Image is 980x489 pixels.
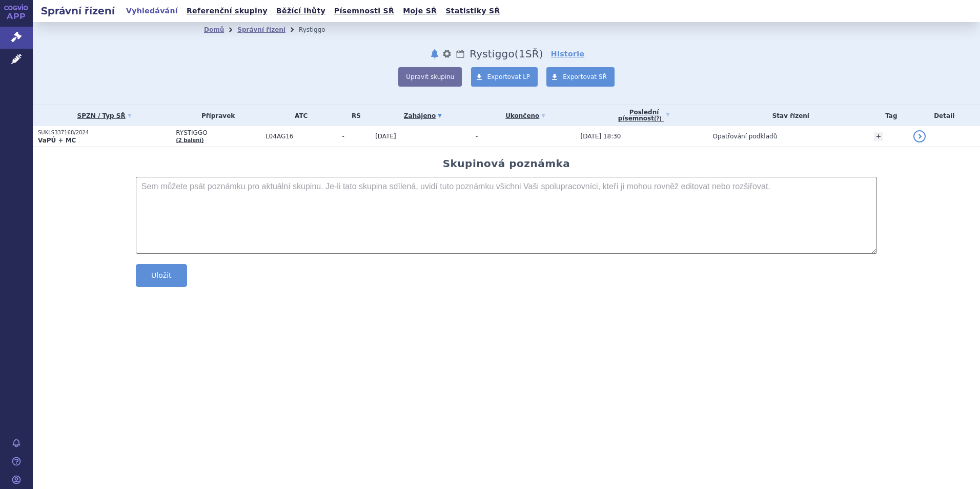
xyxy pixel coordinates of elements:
[908,105,980,126] th: Detail
[171,105,260,126] th: Přípravek
[519,48,525,60] span: 1
[176,137,203,143] a: (2 balení)
[375,133,396,140] span: [DATE]
[266,133,337,140] span: L04AG16
[563,73,607,80] span: Exportovat SŘ
[874,132,883,141] a: +
[581,133,621,140] span: [DATE] 18:30
[273,4,329,18] a: Běžící lhůty
[398,67,462,87] button: Upravit skupinu
[515,48,543,60] span: ( SŘ)
[471,67,538,87] a: Exportovat LP
[38,137,76,144] strong: VaPÚ + MC
[546,67,615,87] a: Exportovat SŘ
[442,48,452,60] button: nastavení
[337,105,371,126] th: RS
[654,116,662,122] abbr: (?)
[712,133,777,140] span: Opatřování podkladů
[707,105,869,126] th: Stav řízení
[455,48,465,60] a: Lhůty
[260,105,337,126] th: ATC
[33,4,123,18] h2: Správní řízení
[136,264,187,287] button: Uložit
[442,4,503,18] a: Statistiky SŘ
[375,109,471,123] a: Zahájeno
[551,49,585,59] a: Historie
[299,22,339,37] li: Rystiggo
[123,4,181,18] a: Vyhledávání
[237,26,285,33] a: Správní řízení
[469,48,515,60] span: Rystiggo
[331,4,397,18] a: Písemnosti SŘ
[869,105,908,126] th: Tag
[342,133,371,140] span: -
[38,129,171,136] p: SUKLS337168/2024
[176,129,260,136] span: RYSTIGGO
[487,73,530,80] span: Exportovat LP
[38,109,171,123] a: SPZN / Typ SŘ
[183,4,271,18] a: Referenční skupiny
[913,130,926,142] a: detail
[581,105,708,126] a: Poslednípísemnost(?)
[443,157,570,170] h2: Skupinová poznámka
[400,4,440,18] a: Moje SŘ
[476,109,576,123] a: Ukončeno
[430,48,440,60] button: notifikace
[476,133,478,140] span: -
[204,26,224,33] a: Domů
